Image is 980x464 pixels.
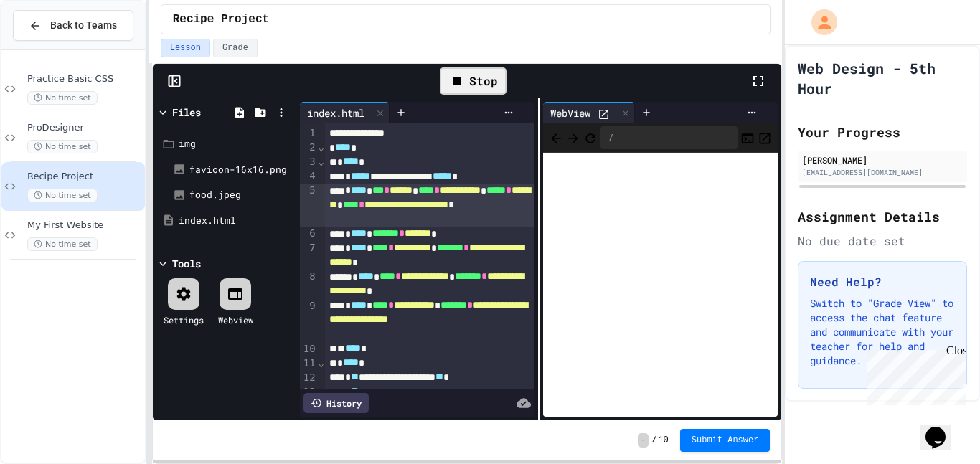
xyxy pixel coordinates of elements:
[638,433,649,448] span: -
[300,299,318,342] div: 9
[172,256,201,271] div: Tools
[303,393,369,413] div: History
[300,169,318,184] div: 4
[179,214,291,228] div: index.html
[50,18,117,33] span: Back to Teams
[300,184,318,227] div: 5
[189,188,291,202] div: food.jpeg
[798,122,967,142] h2: Your Progress
[300,356,318,371] div: 11
[318,156,325,167] span: Fold line
[27,237,98,251] span: No time set
[810,296,955,368] p: Switch to "Grade View" to access the chat feature and communicate with your teacher for help and ...
[798,232,967,250] div: No due date set
[692,435,759,446] span: Submit Answer
[810,273,955,290] h3: Need Help?
[802,167,963,178] div: [EMAIL_ADDRESS][DOMAIN_NAME]
[173,11,269,28] span: Recipe Project
[164,313,204,326] div: Settings
[300,227,318,241] div: 6
[300,241,318,270] div: 7
[27,73,142,85] span: Practice Basic CSS
[27,189,98,202] span: No time set
[543,105,598,120] div: WebView
[300,371,318,385] div: 12
[27,122,142,134] span: ProDesigner
[300,126,318,141] div: 1
[798,207,967,227] h2: Assignment Details
[796,6,841,39] div: My Account
[13,10,133,41] button: Back to Teams
[27,140,98,153] span: No time set
[213,39,258,57] button: Grade
[566,128,580,146] span: Forward
[189,163,291,177] div: favicon-16x16.png
[861,344,966,405] iframe: chat widget
[300,141,318,155] div: 2
[758,129,772,146] button: Open in new tab
[27,91,98,105] span: No time set
[920,407,966,450] iframe: chat widget
[658,435,668,446] span: 10
[318,357,325,369] span: Fold line
[27,171,142,183] span: Recipe Project
[549,128,563,146] span: Back
[802,153,963,166] div: [PERSON_NAME]
[600,126,738,149] div: /
[543,153,778,417] iframe: Web Preview
[300,105,372,120] div: index.html
[300,342,318,356] div: 10
[300,385,318,399] div: 13
[740,129,755,146] button: Console
[583,129,598,146] button: Refresh
[318,141,325,153] span: Fold line
[651,435,656,446] span: /
[300,102,390,123] div: index.html
[179,137,291,151] div: img
[680,429,771,452] button: Submit Answer
[543,102,635,123] div: WebView
[300,270,318,298] div: 8
[6,6,99,91] div: Chat with us now!Close
[218,313,253,326] div: Webview
[300,155,318,169] div: 3
[27,219,142,232] span: My First Website
[798,58,967,98] h1: Web Design - 5th Hour
[172,105,201,120] div: Files
[440,67,507,95] div: Stop
[161,39,210,57] button: Lesson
